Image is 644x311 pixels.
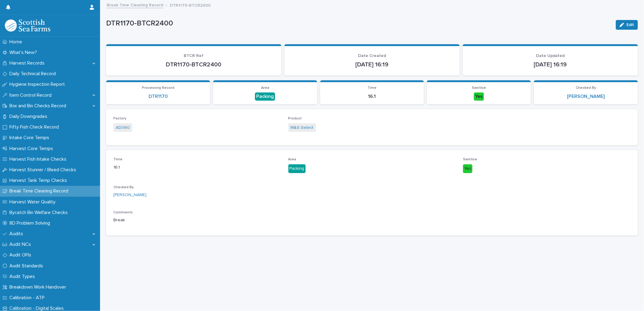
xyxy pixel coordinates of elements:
div: Packing [255,92,275,101]
span: Date Created [358,54,386,58]
a: Break Time Cleaning Record [107,1,163,8]
p: What's New? [7,50,42,55]
p: Break Time Cleaning Record [7,188,73,194]
p: Hygiene Inspection Report [7,82,70,87]
span: Processing Record [142,86,174,90]
span: Edit [626,23,634,27]
span: BTCR Ref [184,54,203,58]
p: 16.1 [113,164,281,171]
a: AD060 [116,125,130,131]
span: Sanitise [463,158,477,161]
a: [PERSON_NAME] [567,94,605,99]
p: Break [113,217,631,223]
p: Harvest Records [7,60,49,66]
p: [DATE] 16:19 [470,61,631,68]
p: Breakdown Work Handover [7,284,71,290]
a: [PERSON_NAME] [113,192,146,198]
div: Yes [463,164,472,173]
span: Time [113,158,122,161]
p: Intake Core Temps [7,135,54,141]
p: Item Control Record [7,92,56,98]
p: Harvest Tank Temp Checks [7,178,72,183]
span: Sanitise [472,86,486,90]
span: Comments [113,211,133,214]
p: Fifty Fish Check Record [7,124,64,130]
p: Audit OFIs [7,252,36,258]
span: Checked By [576,86,596,90]
p: Bycatch Bin Welfare Checks [7,210,72,216]
span: Factory [113,117,126,120]
p: Harvest Fish Intake Checks [7,156,71,162]
div: Packing [288,164,306,173]
p: Daily Technical Record [7,71,61,77]
p: 8D Problem Solving [7,220,55,226]
p: DTR1170-BTCR2400 [113,61,274,68]
p: Audit Types [7,274,40,279]
p: Daily Downgrades [7,114,52,119]
p: Harvest Core Temps [7,146,58,152]
p: 16.1 [324,94,421,99]
p: Harvest Water Quality [7,199,60,205]
a: DTR1170 [149,94,168,99]
div: Yes [474,92,484,101]
p: Audits [7,231,28,237]
p: [DATE] 16:19 [292,61,452,68]
p: Box and Bin Checks Record [7,103,71,109]
p: DTR1170-BTCR2400 [106,19,611,28]
span: Time [367,86,377,90]
p: DTR1170-BTCR2400 [170,2,211,8]
a: M&S Select [291,125,314,131]
p: Home [7,39,27,45]
span: Area [288,158,297,161]
span: Area [261,86,269,90]
span: Product [288,117,302,120]
p: Calibration - ATP [7,295,49,301]
p: Audit Standards [7,263,48,269]
span: Date Updated [536,54,565,58]
p: Audit NCs [7,242,36,247]
img: mMrefqRFQpe26GRNOUkG [5,19,50,32]
span: Checked By [113,186,134,189]
p: Harvest Stunner / Bleed Checks [7,167,81,173]
button: Edit [616,20,638,30]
